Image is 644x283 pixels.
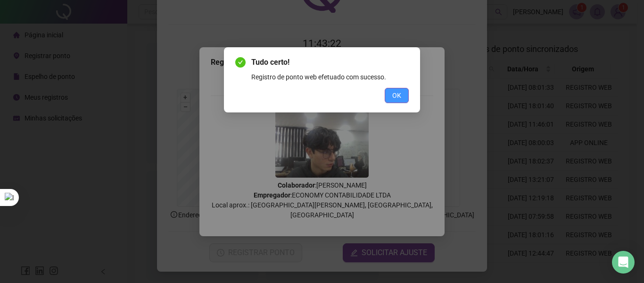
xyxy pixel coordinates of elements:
[251,57,409,68] span: Tudo certo!
[612,251,635,274] div: Open Intercom Messenger
[235,57,246,68] span: check-circle
[392,90,401,101] span: OK
[385,88,409,103] button: OK
[251,72,409,82] div: Registro de ponto web efetuado com sucesso.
